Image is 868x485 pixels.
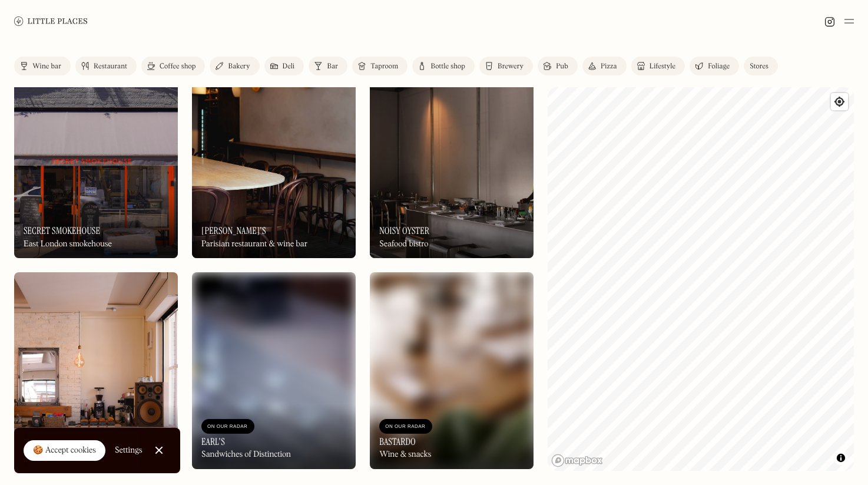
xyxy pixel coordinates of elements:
[283,63,295,70] div: Deli
[708,63,730,70] div: Foliage
[412,57,475,75] a: Bottle shop
[147,438,171,462] a: Close Cookie Popup
[690,57,739,75] a: Foliage
[837,451,844,464] span: Toggle attribution
[192,62,356,259] img: Marjorie's
[379,225,429,236] h3: Noisy Oyster
[650,63,675,70] div: Lifestyle
[538,57,578,75] a: Pub
[75,57,137,75] a: Restaurant
[264,57,304,75] a: Deli
[385,421,426,433] div: On Our Radar
[14,272,178,469] img: Project 44
[14,62,178,259] img: Secret Smokehouse
[370,272,534,469] img: Bastardo
[192,62,356,259] a: Marjorie'sMarjorie's[PERSON_NAME]'sParisian restaurant & wine bar
[210,57,259,75] a: Bakery
[207,421,249,433] div: On Our Radar
[379,436,416,447] h3: Bastardo
[834,451,848,465] button: Toggle attribution
[370,272,534,469] a: BastardoBastardoOn Our RadarBastardoWine & snacks
[750,63,768,70] div: Stores
[352,57,408,75] a: Taproom
[14,272,178,469] a: Project 44Project 44Project 44Wine & coffee
[24,239,112,249] div: East London smokehouse
[160,63,196,70] div: Coffee shop
[601,63,617,70] div: Pizza
[14,62,178,259] a: Secret SmokehouseSecret SmokehouseSecret SmokehouseEast London smokehouse
[498,63,524,70] div: Brewery
[201,225,266,236] h3: [PERSON_NAME]'s
[94,63,127,70] div: Restaurant
[192,272,356,469] a: Earl'sEarl'sOn Our RadarEarl'sSandwiches of Distinction
[33,445,96,457] div: 🍪 Accept cookies
[115,446,143,454] div: Settings
[115,437,143,464] a: Settings
[201,436,225,447] h3: Earl's
[327,63,338,70] div: Bar
[24,440,105,461] a: 🍪 Accept cookies
[370,62,534,259] img: Noisy Oyster
[228,63,250,70] div: Bakery
[551,454,603,467] a: Mapbox homepage
[582,57,627,75] a: Pizza
[430,63,465,70] div: Bottle shop
[24,225,100,236] h3: Secret Smokehouse
[379,239,428,249] div: Seafood bistro
[192,272,356,469] img: Earl's
[32,63,61,70] div: Wine bar
[831,93,848,110] button: Find my location
[370,62,534,259] a: Noisy OysterNoisy OysterNoisy OysterSeafood bistro
[631,57,685,75] a: Lifestyle
[548,87,854,471] canvas: Map
[141,57,205,75] a: Coffee shop
[201,239,307,249] div: Parisian restaurant & wine bar
[556,63,568,70] div: Pub
[379,450,431,460] div: Wine & snacks
[309,57,347,75] a: Bar
[479,57,533,75] a: Brewery
[158,450,159,451] div: Close Cookie Popup
[744,57,778,75] a: Stores
[201,450,291,460] div: Sandwiches of Distinction
[14,57,71,75] a: Wine bar
[370,63,398,70] div: Taproom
